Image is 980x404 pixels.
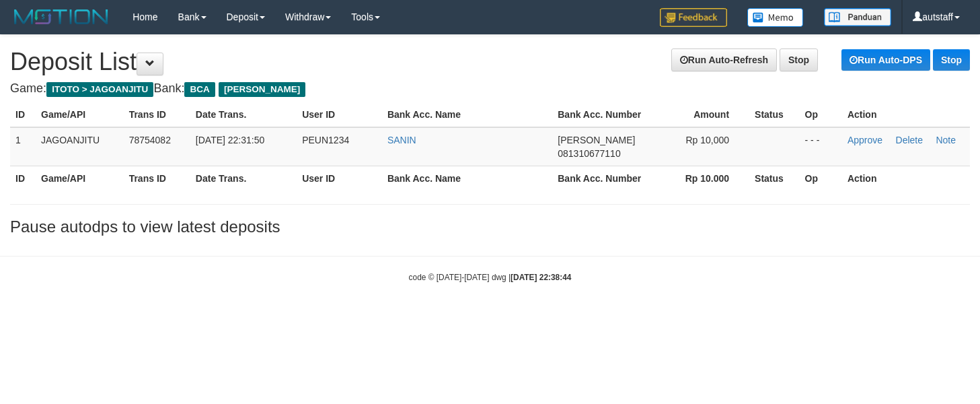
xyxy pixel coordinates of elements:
[184,82,215,97] span: BCA
[196,135,264,145] span: [DATE] 22:31:50
[800,127,842,166] td: - - -
[46,82,153,97] span: ITOTO > JAGOANJITU
[824,8,891,26] img: panduan.png
[10,166,36,191] th: ID
[841,49,930,71] a: Run Auto-DPS
[896,135,923,145] a: Delete
[409,273,572,282] small: code © [DATE]-[DATE] dwg |
[747,8,804,27] img: Button%20Memo.svg
[190,102,297,127] th: Date Trans.
[387,135,416,145] a: SANIN
[36,166,124,191] th: Game/API
[847,135,882,145] a: Approve
[129,135,171,145] span: 78754082
[382,102,552,127] th: Bank Acc. Name
[124,166,190,191] th: Trans ID
[297,102,382,127] th: User ID
[10,102,36,127] th: ID
[219,82,305,97] span: [PERSON_NAME]
[685,135,729,145] span: Rp 10,000
[664,166,749,191] th: Rp 10.000
[800,102,842,127] th: Op
[936,135,956,145] a: Note
[558,148,620,159] span: 081310677110
[800,166,842,191] th: Op
[10,48,970,75] h1: Deposit List
[10,82,970,96] h4: Game: Bank:
[660,8,727,27] img: Feedback.jpg
[511,273,571,282] strong: [DATE] 22:38:44
[842,102,970,127] th: Action
[749,166,799,191] th: Status
[664,102,749,127] th: Amount
[933,49,970,71] a: Stop
[382,166,552,191] th: Bank Acc. Name
[190,166,297,191] th: Date Trans.
[780,48,818,71] a: Stop
[10,7,112,27] img: MOTION_logo.png
[10,218,970,236] h3: Pause autodps to view latest deposits
[749,102,799,127] th: Status
[124,102,190,127] th: Trans ID
[36,127,124,166] td: JAGOANJITU
[558,135,635,145] span: [PERSON_NAME]
[297,166,382,191] th: User ID
[36,102,124,127] th: Game/API
[671,48,777,71] a: Run Auto-Refresh
[302,135,349,145] span: PEUN1234
[10,127,36,166] td: 1
[552,102,664,127] th: Bank Acc. Number
[842,166,970,191] th: Action
[552,166,664,191] th: Bank Acc. Number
